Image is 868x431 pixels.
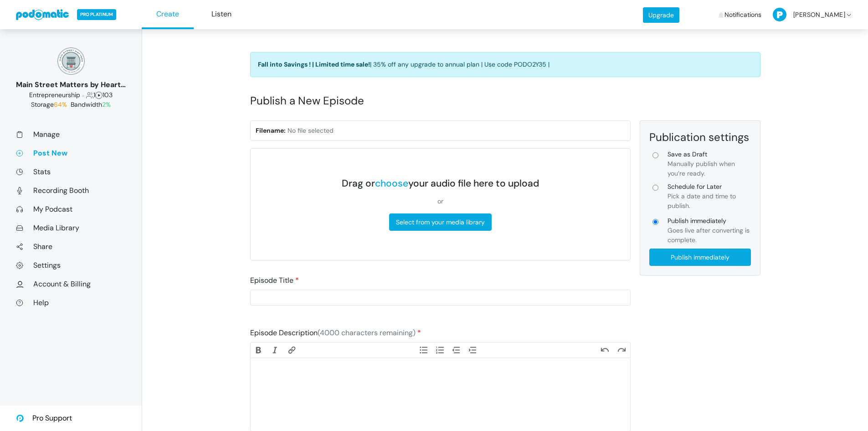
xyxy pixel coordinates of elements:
[465,345,482,355] button: Increase Level
[142,0,194,29] a: Create
[57,47,85,75] img: 150x150_17130234.png
[288,126,334,135] span: No file selected
[773,1,853,28] a: [PERSON_NAME]
[258,60,370,68] strong: Fall into Savings ! | Limited time sale!
[16,223,126,233] a: Media Library
[16,204,126,214] a: My Podcast
[724,1,761,28] span: Notifications
[649,249,751,266] input: Publish immediately
[95,91,103,99] span: Episodes
[342,197,539,206] div: or
[773,8,786,21] img: P-50-ab8a3cff1f42e3edaa744736fdbd136011fc75d0d07c0e6946c3d5a70d29199b.png
[668,160,735,177] span: Manually publish when you’re ready.
[649,130,751,144] div: Publication settings
[643,7,679,23] a: Upgrade
[256,126,286,135] strong: Filename:
[16,90,126,100] div: 1 103
[77,9,116,20] span: PRO PLATINUM
[597,345,613,355] button: Undo
[16,298,126,307] a: Help
[267,345,283,355] button: Italic
[31,100,69,109] span: Storage
[16,186,126,195] a: Recording Booth
[389,213,492,231] button: Select from your media library
[16,279,126,289] a: Account & Billing
[613,345,630,355] button: Redo
[16,405,72,431] a: Pro Support
[283,345,300,355] button: Link
[375,177,408,190] a: choose
[16,167,126,177] a: Stats
[250,275,299,286] label: Episode Title
[16,130,126,139] a: Manage
[668,226,750,244] span: Goes live after converting is complete.
[86,91,93,99] span: Followers
[342,178,539,189] div: Drag or your audio file here to upload
[668,192,736,210] span: Pick a date and time to publish.
[71,100,111,109] span: Bandwidth
[16,79,126,90] div: Main Street Matters by Heart on [GEOGRAPHIC_DATA]
[668,216,751,226] span: Publish immediately
[318,328,416,338] span: (4000 characters remaining)
[29,91,80,99] span: Business: Entrepreneurship
[16,242,126,251] a: Share
[102,100,111,109] span: 2%
[668,150,751,159] span: Save as Draft
[16,260,126,270] a: Settings
[251,345,267,355] button: Bold
[432,345,448,355] button: Numbers
[448,345,465,355] button: Decrease Level
[250,327,421,338] label: Episode Description
[54,100,67,109] span: 64%
[250,52,760,77] a: Fall into Savings ! | Limited time sale!| 35% off any upgrade to annual plan | Use code PODO2Y35 |
[415,345,431,355] button: Bullets
[668,182,751,192] span: Schedule for Later
[195,0,247,29] a: Listen
[793,1,845,28] span: [PERSON_NAME]
[250,84,760,117] h1: Publish a New Episode
[16,148,126,158] a: Post New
